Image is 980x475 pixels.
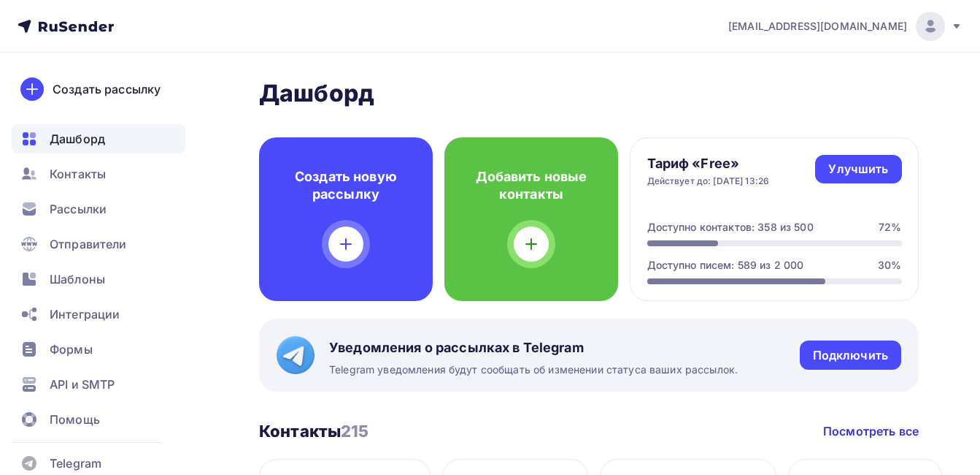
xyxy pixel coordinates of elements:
span: Telegram [50,455,101,472]
a: Контакты [12,159,185,189]
span: Уведомления о рассылках в Telegram [329,339,738,357]
h3: Контакты [259,421,369,441]
span: Интеграции [50,305,120,323]
div: Создать рассылку [53,80,161,98]
span: Рассылки [50,200,107,218]
h4: Тариф «Free» [647,155,770,172]
div: 72% [879,220,901,235]
span: Помощь [50,411,100,428]
a: Отправители [12,229,185,259]
span: Дашборд [50,130,105,148]
div: 30% [878,258,901,273]
h4: Создать новую рассылку [282,168,409,203]
span: 215 [341,422,369,441]
div: Улучшить [828,161,888,178]
a: Рассылки [12,194,185,224]
a: Шаблоны [12,265,185,294]
div: Доступно писем: 589 из 2 000 [647,258,804,273]
h2: Дашборд [259,79,919,108]
div: Подключить [813,347,888,364]
span: Отправители [50,235,127,253]
span: Контакты [50,165,106,183]
span: Telegram уведомления будут сообщать об изменении статуса ваших рассылок. [329,362,738,377]
span: Шаблоны [50,270,105,288]
div: Доступно контактов: 358 из 500 [647,220,814,235]
span: Формы [50,341,93,358]
h4: Добавить новые контакты [468,168,595,203]
div: Действует до: [DATE] 13:26 [647,175,770,187]
a: [EMAIL_ADDRESS][DOMAIN_NAME] [728,12,962,41]
a: Посмотреть все [823,422,919,440]
span: API и SMTP [50,376,115,393]
a: Формы [12,335,185,364]
span: [EMAIL_ADDRESS][DOMAIN_NAME] [728,19,907,34]
a: Дашборд [12,124,185,153]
